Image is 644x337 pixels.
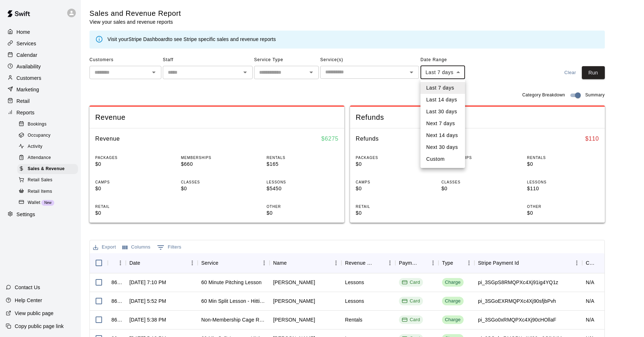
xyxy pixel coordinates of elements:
[420,141,465,153] li: Next 30 days
[420,82,465,94] li: Last 7 days
[420,118,465,129] li: Next 7 days
[420,129,465,141] li: Next 14 days
[420,94,465,106] li: Last 14 days
[420,106,465,118] li: Last 30 days
[420,153,465,165] li: Custom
